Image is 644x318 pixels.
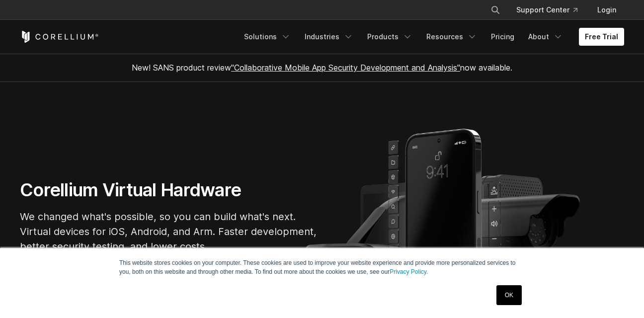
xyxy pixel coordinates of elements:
a: About [522,28,569,46]
p: This website stores cookies on your computer. These cookies are used to improve your website expe... [119,258,525,276]
a: Privacy Policy. [390,268,428,275]
a: Resources [420,28,483,46]
div: Navigation Menu [238,28,624,46]
span: New! SANS product review now available. [132,63,512,73]
div: Navigation Menu [479,1,624,19]
a: Industries [299,28,359,46]
a: Support Center [508,1,585,19]
a: OK [496,285,522,305]
a: "Collaborative Mobile App Security Development and Analysis" [231,63,460,73]
a: Corellium Home [20,31,99,43]
a: Login [589,1,624,19]
a: Free Trial [579,28,624,46]
a: Pricing [485,28,520,46]
a: Solutions [238,28,297,46]
h1: Corellium Virtual Hardware [20,179,318,201]
button: Search [486,1,504,19]
a: Products [361,28,418,46]
p: We changed what's possible, so you can build what's next. Virtual devices for iOS, Android, and A... [20,209,318,254]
